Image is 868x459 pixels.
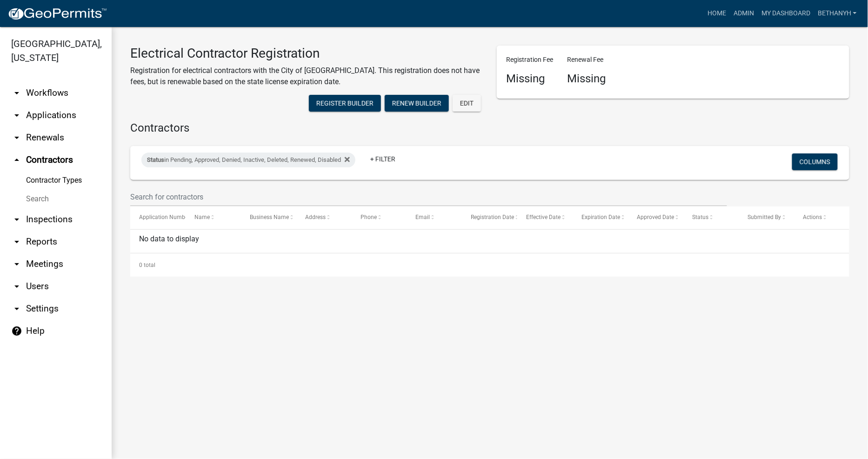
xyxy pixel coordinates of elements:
[241,206,296,229] datatable-header-cell: Business Name
[130,253,849,277] div: 0 total
[506,72,553,86] h4: Missing
[692,214,708,220] span: Status
[453,95,481,112] button: Edit
[385,95,449,112] button: Renew Builder
[527,214,561,220] span: Effective Date
[739,206,794,229] datatable-header-cell: Submitted By
[704,5,730,22] a: Home
[567,72,606,86] h4: Missing
[11,154,22,166] i: arrow_drop_up
[506,55,553,65] p: Registration Fee
[130,121,849,135] h4: Contractors
[814,5,861,22] a: BethanyH
[11,303,22,314] i: arrow_drop_down
[748,214,781,220] span: Submitted By
[11,259,22,270] i: arrow_drop_down
[758,5,814,22] a: My Dashboard
[11,326,22,337] i: help
[567,55,606,65] p: Renewal Fee
[363,151,403,167] a: + Filter
[130,65,483,87] p: Registration for electrical contractors with the City of [GEOGRAPHIC_DATA]. This registration doe...
[637,214,674,220] span: Approved Date
[296,206,352,229] datatable-header-cell: Address
[130,230,849,253] div: No data to display
[11,110,22,121] i: arrow_drop_down
[147,156,164,163] span: Status
[130,46,483,61] h3: Electrical Contractor Registration
[582,214,621,220] span: Expiration Date
[462,206,518,229] datatable-header-cell: Registration Date
[11,87,22,99] i: arrow_drop_down
[130,206,186,229] datatable-header-cell: Application Number
[628,206,683,229] datatable-header-cell: Approved Date
[309,95,381,112] button: Register Builder
[139,214,190,220] span: Application Number
[792,153,838,170] button: Columns
[130,187,727,206] input: Search for contractors
[416,214,430,220] span: Email
[305,214,326,220] span: Address
[573,206,628,229] datatable-header-cell: Expiration Date
[250,214,289,220] span: Business Name
[361,214,377,220] span: Phone
[11,132,22,143] i: arrow_drop_down
[352,206,407,229] datatable-header-cell: Phone
[186,206,241,229] datatable-header-cell: Name
[407,206,462,229] datatable-header-cell: Email
[730,5,758,22] a: Admin
[11,214,22,225] i: arrow_drop_down
[141,153,355,167] div: in Pending, Approved, Denied, Inactive, Deleted, Renewed, Disabled
[471,214,514,220] span: Registration Date
[683,206,739,229] datatable-header-cell: Status
[517,206,573,229] datatable-header-cell: Effective Date
[11,236,22,247] i: arrow_drop_down
[794,206,849,229] datatable-header-cell: Actions
[194,214,210,220] span: Name
[11,281,22,292] i: arrow_drop_down
[803,214,822,220] span: Actions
